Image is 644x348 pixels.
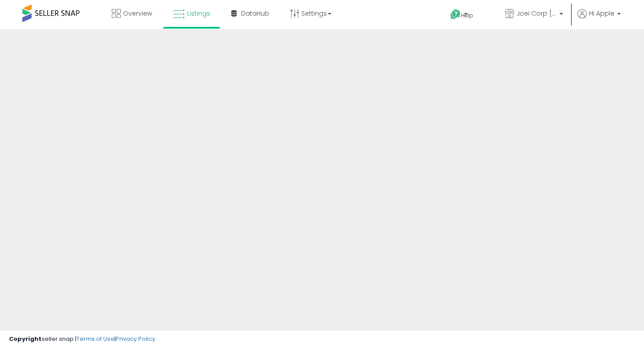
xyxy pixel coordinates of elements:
span: Overview [123,9,152,18]
a: Hi Apple [577,9,621,29]
i: Get Help [450,9,461,20]
div: seller snap | | [9,335,155,344]
a: Privacy Policy [116,335,155,343]
span: DataHub [241,9,269,18]
span: Listings [187,9,210,18]
a: Help [443,2,491,29]
span: Hi Apple [589,9,614,18]
a: Terms of Use [76,335,114,343]
span: Joei Corp [GEOGRAPHIC_DATA] [517,9,557,18]
span: Help [461,12,473,19]
strong: Copyright [9,335,42,343]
